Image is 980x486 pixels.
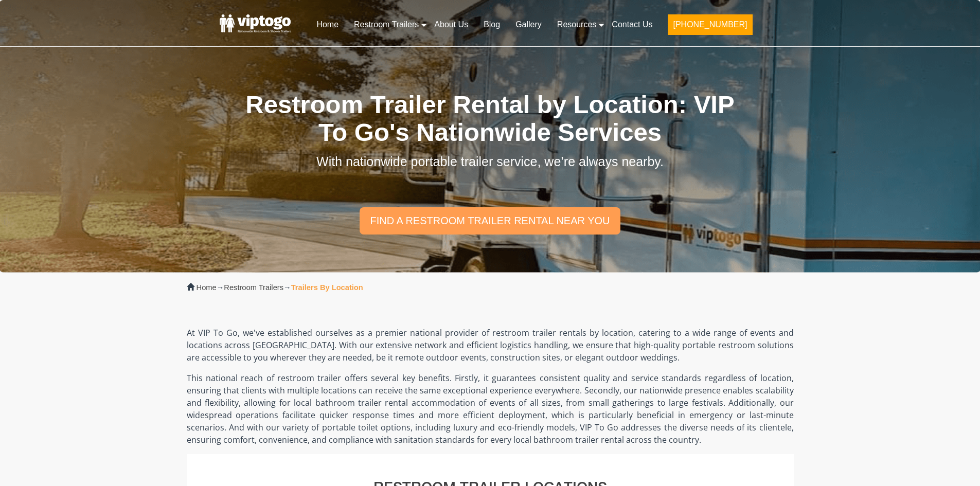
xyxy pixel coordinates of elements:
a: Gallery [508,13,549,36]
a: About Us [426,13,476,36]
a: Home [197,283,217,292]
strong: Trailers By Location [291,283,363,292]
span: Restroom Trailer Rental by Location: VIP To Go's Nationwide Services [245,91,734,146]
p: This national reach of restroom trailer offers several key benefits. Firstly, it guarantees consi... [187,372,794,446]
a: Restroom Trailers [346,13,426,36]
a: find a restroom trailer rental near you [360,207,620,234]
span: With nationwide portable trailer service, we’re always nearby. [316,154,664,169]
button: [PHONE_NUMBER] [668,14,752,35]
a: Contact Us [604,13,660,36]
a: [PHONE_NUMBER] [660,13,760,41]
a: Blog [476,13,508,36]
span: → → [197,283,363,292]
p: At VIP To Go, we've established ourselves as a premier national provider of restroom trailer rent... [187,327,794,364]
a: Restroom Trailers [224,283,283,292]
a: Home [309,13,346,36]
a: Resources [549,13,604,36]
